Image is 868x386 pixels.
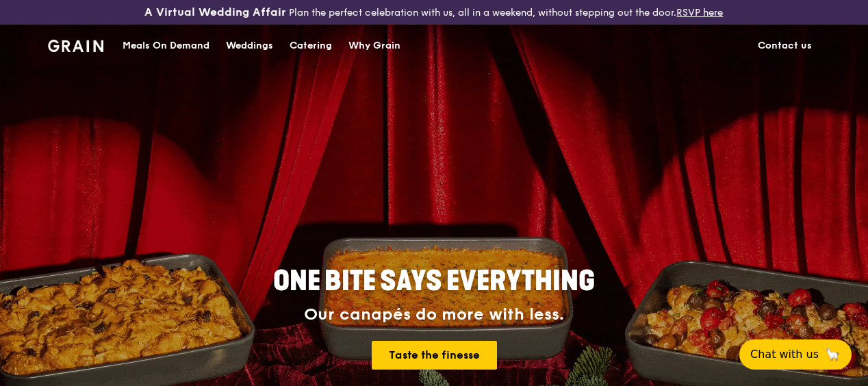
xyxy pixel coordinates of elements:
a: RSVP here [676,7,723,18]
div: Catering [290,25,332,66]
span: 🦙 [824,346,841,363]
a: Catering [281,25,340,66]
button: Chat with us🦙 [739,339,852,370]
div: Meals On Demand [123,25,209,66]
a: GrainGrain [48,24,103,65]
img: Grain [48,40,103,52]
a: Contact us [750,25,820,66]
a: Why Grain [340,25,409,66]
a: Taste the finesse [372,341,497,370]
span: Chat with us [750,346,819,363]
div: Why Grain [348,25,400,66]
h3: A Virtual Wedding Affair [144,5,286,19]
div: Weddings [226,25,273,66]
a: Weddings [218,25,281,66]
div: Plan the perfect celebration with us, all in a weekend, without stepping out the door. [144,5,723,19]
